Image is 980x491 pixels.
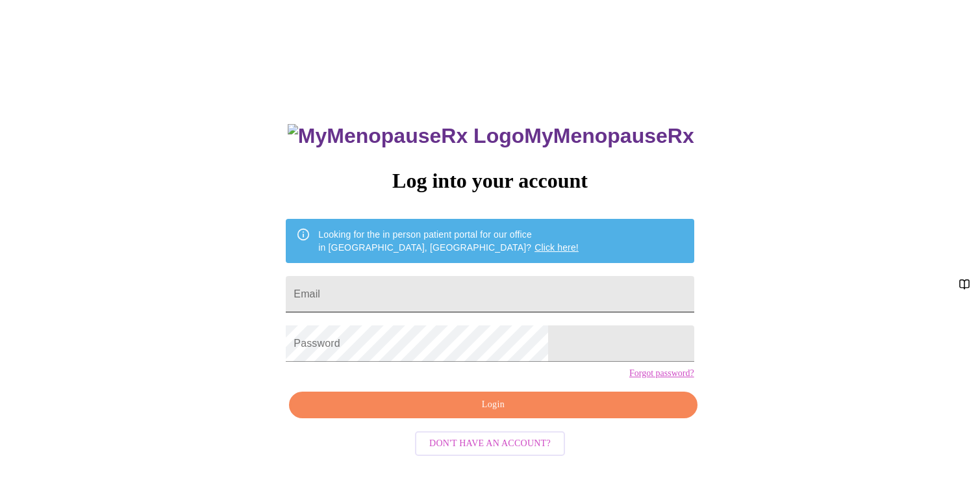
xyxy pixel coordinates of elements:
[288,124,524,148] img: MyMenopauseRx Logo
[288,124,694,148] h3: MyMenopauseRx
[304,397,682,413] span: Login
[429,436,551,452] span: Don't have an account?
[534,242,579,253] a: Click here!
[415,431,565,457] button: Don't have an account?
[318,223,579,259] div: Looking for the in person patient portal for our office in [GEOGRAPHIC_DATA], [GEOGRAPHIC_DATA]?
[289,392,697,418] button: Login
[412,437,568,448] a: Don't have an account?
[286,169,694,193] h3: Log into your account
[629,368,694,379] a: Forgot password?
